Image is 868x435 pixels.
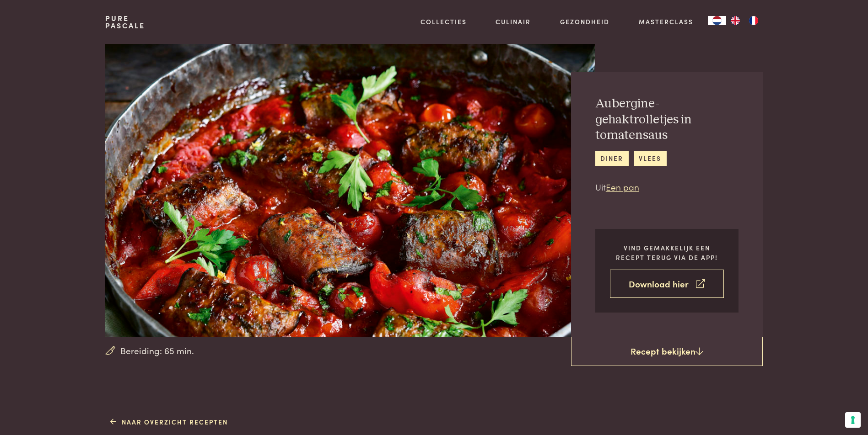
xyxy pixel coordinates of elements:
[595,180,739,194] p: Uit
[105,15,145,29] a: PurePascale
[610,270,724,298] a: Download hier
[708,16,726,25] a: NL
[421,17,467,27] a: Collecties
[639,17,693,27] a: Masterclass
[744,16,763,25] a: FR
[634,151,667,166] a: vlees
[726,16,744,25] a: EN
[708,16,763,25] aside: Language selected: Nederlands
[726,16,763,25] ul: Language list
[105,44,594,337] img: Aubergine-gehaktrolletjes in tomatensaus
[496,17,531,27] a: Culinair
[595,96,739,143] h2: Aubergine-gehaktrolletjes in tomatensaus
[595,151,629,166] a: diner
[845,412,861,428] button: Uw voorkeuren voor toestemming voor trackingtechnologieën
[708,16,726,25] div: Language
[606,180,639,193] a: Een pan
[110,417,228,427] a: Naar overzicht recepten
[120,344,194,357] span: Bereiding: 65 min.
[560,17,609,27] a: Gezondheid
[610,243,724,262] p: Vind gemakkelijk een recept terug via de app!
[571,337,763,366] a: Recept bekijken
